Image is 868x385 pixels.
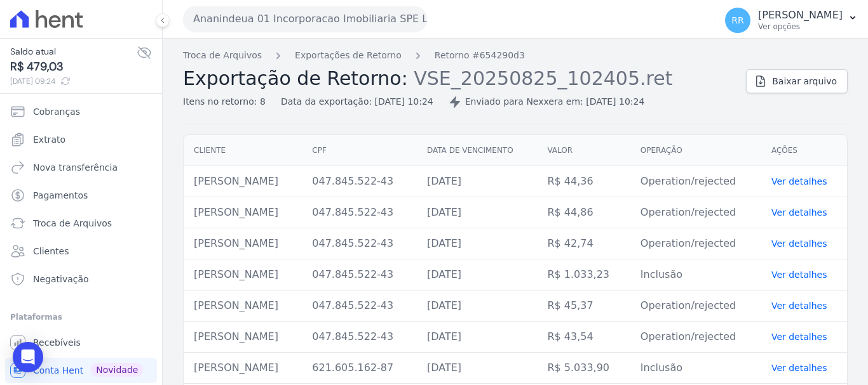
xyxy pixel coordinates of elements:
th: Ações [761,135,847,166]
span: Cobranças [33,105,80,118]
td: R$ 45,37 [537,290,630,322]
td: R$ 42,74 [537,228,630,259]
td: 047.845.522-43 [302,290,417,322]
a: Baixar arquivo [746,69,848,93]
a: Retorno #654290d3 [435,49,525,62]
td: [DATE] [417,290,537,322]
td: [DATE] [417,197,537,228]
td: [PERSON_NAME] [184,259,302,290]
span: Novidade [91,363,143,377]
td: [DATE] [417,322,537,353]
div: Data da exportação: [DATE] 10:24 [281,95,433,108]
td: [DATE] [417,353,537,384]
a: Ver detalhes [771,270,827,280]
div: Enviado para Nexxera em: [DATE] 10:24 [449,95,645,108]
span: Troca de Arquivos [33,217,112,230]
a: Troca de Arquivos [183,49,262,62]
span: Nova transferência [33,161,118,174]
th: Data de vencimento [417,135,537,166]
td: 047.845.522-43 [302,228,417,259]
button: Ananindeua 01 Incorporacao Imobiliaria SPE LTDA [183,6,427,32]
div: Open Intercom Messenger [13,342,43,372]
button: RR [PERSON_NAME] Ver opções [715,3,868,38]
td: Inclusão [630,353,761,384]
td: Operation/rejected [630,290,761,322]
td: [PERSON_NAME] [184,197,302,228]
a: Ver detalhes [771,207,827,218]
a: Negativação [5,266,157,292]
td: [PERSON_NAME] [184,228,302,259]
td: R$ 44,36 [537,166,630,197]
a: Ver detalhes [771,301,827,311]
a: Exportações de Retorno [295,49,402,62]
td: Operation/rejected [630,197,761,228]
a: Ver detalhes [771,332,827,342]
span: R$ 479,03 [10,58,137,75]
a: Cobranças [5,99,157,124]
a: Clientes [5,238,157,264]
span: Conta Hent [33,364,83,377]
a: Troca de Arquivos [5,211,157,236]
td: R$ 5.033,90 [537,353,630,384]
td: [DATE] [417,259,537,290]
div: Plataformas [10,310,152,325]
td: 047.845.522-43 [302,322,417,353]
th: CPF [302,135,417,166]
td: [PERSON_NAME] [184,166,302,197]
a: Conta Hent Novidade [5,358,157,383]
td: R$ 43,54 [537,322,630,353]
a: Ver detalhes [771,363,827,373]
span: [DATE] 09:24 [10,75,137,87]
td: [PERSON_NAME] [184,322,302,353]
span: Extrato [33,133,65,146]
p: [PERSON_NAME] [758,9,843,22]
td: Inclusão [630,259,761,290]
td: Operation/rejected [630,228,761,259]
a: Pagamentos [5,183,157,208]
span: Pagamentos [33,189,88,202]
span: Baixar arquivo [772,75,837,88]
th: Operação [630,135,761,166]
td: R$ 44,86 [537,197,630,228]
a: Nova transferência [5,155,157,180]
span: Clientes [33,245,69,258]
td: Operation/rejected [630,166,761,197]
th: Cliente [184,135,302,166]
span: Saldo atual [10,45,137,58]
td: [PERSON_NAME] [184,353,302,384]
p: Ver opções [758,22,843,32]
td: 621.605.162-87 [302,353,417,384]
th: Valor [537,135,630,166]
td: [DATE] [417,166,537,197]
span: Exportação de Retorno: [183,67,408,89]
nav: Breadcrumb [183,49,736,62]
td: R$ 1.033,23 [537,259,630,290]
td: 047.845.522-43 [302,166,417,197]
td: Operation/rejected [630,322,761,353]
td: [PERSON_NAME] [184,290,302,322]
span: VSE_20250825_102405.ret [414,66,672,89]
div: Itens no retorno: 8 [183,95,266,108]
a: Extrato [5,127,157,152]
a: Ver detalhes [771,176,827,186]
td: 047.845.522-43 [302,197,417,228]
td: 047.845.522-43 [302,259,417,290]
span: RR [731,16,743,25]
span: Negativação [33,273,89,285]
a: Recebíveis [5,330,157,355]
td: [DATE] [417,228,537,259]
a: Ver detalhes [771,238,827,249]
span: Recebíveis [33,336,81,349]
